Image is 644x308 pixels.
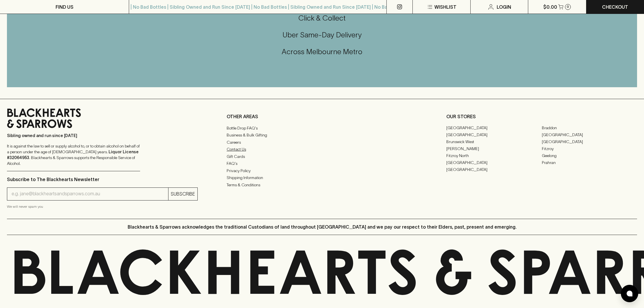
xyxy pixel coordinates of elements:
a: Business & Bulk Gifting [227,132,417,139]
a: [GEOGRAPHIC_DATA] [446,125,542,132]
a: Prahran [542,159,637,166]
p: Login [497,3,511,10]
a: Braddon [542,125,637,132]
button: SUBSCRIBE [168,188,197,200]
a: Terms & Conditions [227,181,417,188]
p: OTHER AREAS [227,113,417,120]
a: Contact Us [227,146,417,153]
a: Shipping Information [227,174,417,181]
a: Geelong [542,152,637,159]
p: OUR STORES [446,113,637,120]
a: Privacy Policy [227,167,417,174]
a: [PERSON_NAME] [446,145,542,152]
h5: Click & Collect [7,13,637,23]
input: e.g. jane@blackheartsandsparrows.com.au [12,189,168,198]
p: Wishlist [434,3,456,10]
p: SUBSCRIBE [171,190,195,197]
p: 0 [567,5,569,8]
a: FAQ's [227,160,417,167]
strong: Liquor License #32064953 [7,150,139,160]
img: bubble-icon [627,291,632,296]
p: $0.00 [543,3,557,10]
p: Checkout [602,3,628,10]
a: [GEOGRAPHIC_DATA] [446,159,542,166]
a: Bottle Drop FAQ's [227,125,417,132]
a: Fitzroy [542,145,637,152]
a: Fitzroy North [446,152,542,159]
a: Gift Cards [227,153,417,160]
a: [GEOGRAPHIC_DATA] [446,166,542,173]
p: We will never spam you [7,204,198,209]
a: [GEOGRAPHIC_DATA] [542,132,637,138]
h5: Uber Same-Day Delivery [7,30,637,40]
a: [GEOGRAPHIC_DATA] [446,132,542,138]
p: It is against the law to sell or supply alcohol to, or to obtain alcohol on behalf of a person un... [7,143,140,166]
a: [GEOGRAPHIC_DATA] [542,138,637,145]
p: Sibling owned and run since [DATE] [7,133,140,138]
a: Careers [227,139,417,146]
p: Subscribe to The Blackhearts Newsletter [7,176,198,183]
p: Blackhearts & Sparrows acknowledges the traditional Custodians of land throughout [GEOGRAPHIC_DAT... [128,223,517,230]
a: Brunswick West [446,138,542,145]
h5: Across Melbourne Metro [7,47,637,57]
p: FIND US [56,3,74,10]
